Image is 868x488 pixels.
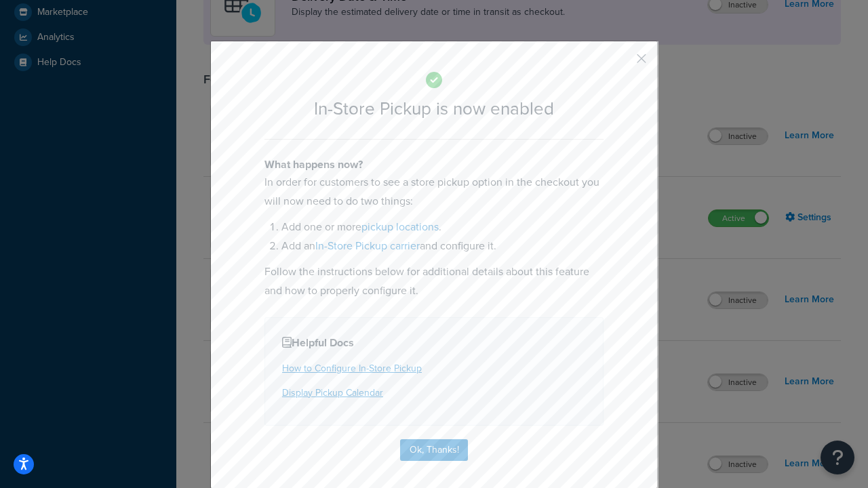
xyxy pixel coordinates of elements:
[282,361,422,375] a: How to Configure In-Store Pickup
[264,157,604,173] h4: What happens now?
[264,173,604,211] p: In order for customers to see a store pickup option in the checkout you will now need to do two t...
[281,218,604,237] li: Add one or more .
[281,237,604,256] li: Add an and configure it.
[315,238,420,253] a: In-Store Pickup carrier
[361,219,439,235] a: pickup locations
[264,262,604,300] p: Follow the instructions below for additional details about this feature and how to properly confi...
[264,99,604,119] h2: In-Store Pickup is now enabled
[282,335,586,351] h4: Helpful Docs
[400,439,468,461] button: Ok, Thanks!
[282,386,383,400] a: Display Pickup Calendar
